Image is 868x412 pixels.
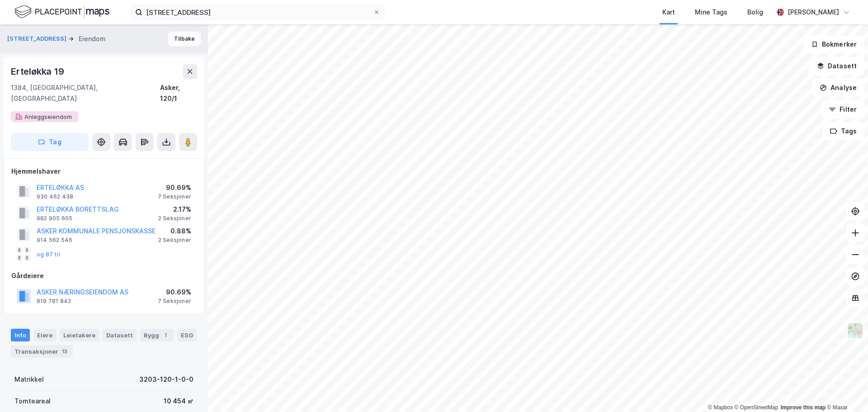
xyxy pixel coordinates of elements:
div: 930 462 438 [37,193,73,200]
div: Matrikkel [14,374,44,385]
div: Mine Tags [695,7,727,18]
div: Gårdeiere [11,270,197,281]
div: 7 Seksjoner [158,193,191,200]
div: 982 905 605 [37,215,72,222]
iframe: Chat Widget [823,369,868,412]
div: 90.69% [158,287,191,298]
div: Bolig [747,7,763,18]
div: Asker, 120/1 [160,82,197,104]
div: 13 [60,347,69,356]
button: Tags [822,122,864,140]
a: Mapbox [708,404,733,411]
div: [PERSON_NAME] [788,7,839,18]
a: OpenStreetMap [735,404,778,411]
div: 2 Seksjoner [158,237,191,244]
div: Eiendom [79,33,106,44]
img: logo.f888ab2527a4732fd821a326f86c7f29.svg [14,4,109,20]
button: Datasett [809,57,864,75]
button: Bokmerker [803,35,864,53]
div: 2.17% [158,204,191,215]
input: Søk på adresse, matrikkel, gårdeiere, leietakere eller personer [142,5,373,19]
div: Tomteareal [14,396,51,407]
div: Transaksjoner [11,345,73,358]
button: Analyse [812,79,864,97]
button: Filter [821,100,864,118]
div: 819 781 842 [37,298,71,305]
div: 90.69% [158,182,191,193]
div: 2 Seksjoner [158,215,191,222]
div: Kart [662,7,675,18]
div: Info [11,329,30,341]
a: Improve this map [781,404,826,411]
img: Z [847,322,864,339]
button: [STREET_ADDRESS] [7,34,68,43]
div: 7 Seksjoner [158,298,191,305]
button: Tilbake [168,32,201,46]
div: Eiere [33,329,56,341]
div: Datasett [103,329,137,341]
div: 3203-120-1-0-0 [139,374,193,385]
div: Hjemmelshaver [11,166,197,177]
div: Leietakere [60,329,99,341]
div: ESG [177,329,197,341]
div: Kontrollprogram for chat [823,369,868,412]
div: 10 454 ㎡ [164,396,193,407]
div: 1 [161,331,170,340]
div: Bygg [140,329,174,341]
div: 0.88% [158,226,191,237]
button: Tag [11,133,89,151]
div: Erteløkka 19 [11,64,66,79]
div: 914 562 546 [37,237,72,244]
div: 1384, [GEOGRAPHIC_DATA], [GEOGRAPHIC_DATA] [11,82,160,104]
